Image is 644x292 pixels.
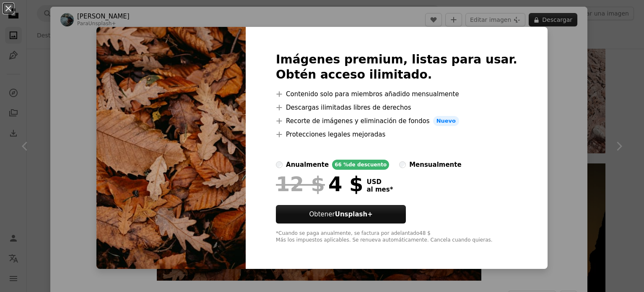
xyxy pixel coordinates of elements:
[399,161,406,168] input: mensualmente
[433,116,459,126] span: Nuevo
[335,210,373,218] strong: Unsplash+
[276,230,517,244] div: *Cuando se paga anualmente, se factura por adelantado 48 $ Más los impuestos aplicables. Se renue...
[366,186,393,193] span: al mes *
[276,205,406,224] button: ObtenerUnsplash+
[366,178,393,186] span: USD
[286,160,329,170] div: anualmente
[276,103,517,113] li: Descargas ilimitadas libres de derechos
[332,160,389,170] div: 66 % de descuento
[276,173,363,195] div: 4 $
[276,116,517,126] li: Recorte de imágenes y eliminación de fondos
[276,52,517,82] h2: Imágenes premium, listas para usar. Obtén acceso ilimitado.
[96,27,246,269] img: premium_photo-1700984735869-bd9eba083198
[276,129,517,139] li: Protecciones legales mejoradas
[276,173,325,195] span: 12 $
[409,160,461,170] div: mensualmente
[276,89,517,99] li: Contenido solo para miembros añadido mensualmente
[276,161,283,168] input: anualmente66 %de descuento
